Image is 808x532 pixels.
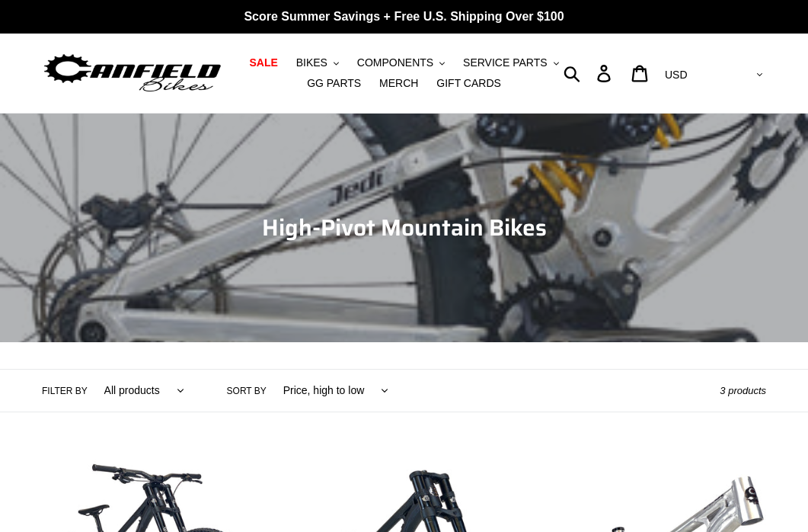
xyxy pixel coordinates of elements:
span: High-Pivot Mountain Bikes [262,210,547,245]
button: BIKES [289,53,347,73]
span: GG PARTS [307,77,361,90]
label: Sort by [227,384,267,398]
span: BIKES [296,56,327,69]
img: Canfield Bikes [42,50,223,95]
span: SALE [249,56,277,69]
button: COMPONENTS [350,53,452,73]
label: Filter by [42,384,88,398]
span: SERVICE PARTS [463,56,547,69]
span: GIFT CARDS [436,77,501,90]
a: GIFT CARDS [429,73,509,94]
a: MERCH [372,73,426,94]
span: COMPONENTS [357,56,433,69]
a: SALE [241,53,285,73]
a: GG PARTS [299,73,369,94]
button: SERVICE PARTS [455,53,566,73]
span: 3 products [720,385,766,396]
span: MERCH [379,77,418,90]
